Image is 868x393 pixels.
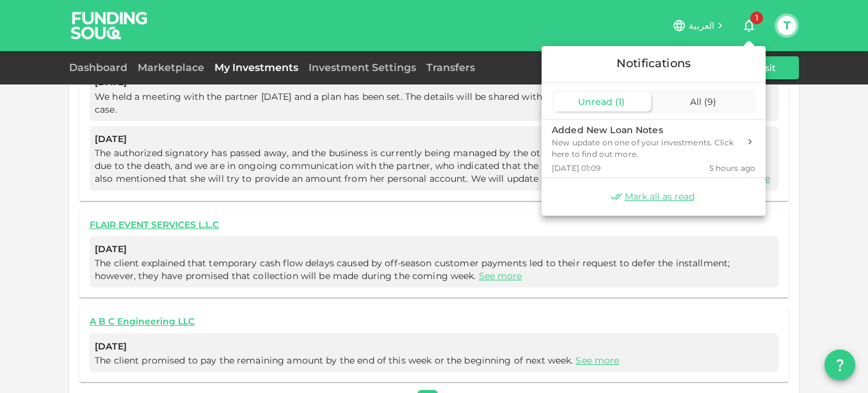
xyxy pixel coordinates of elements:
span: ( 9 ) [704,96,716,108]
span: 5 hours ago [709,163,755,173]
div: New update on one of your investments. Click here to find out more. [552,137,739,160]
span: Unread [578,96,613,108]
span: [DATE] 01:09 [552,163,601,173]
span: Notifications [616,56,691,70]
span: All [690,96,702,108]
span: Mark all as read [625,191,695,203]
span: ( 1 ) [615,96,625,108]
div: Added New Loan Notes [552,124,739,137]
